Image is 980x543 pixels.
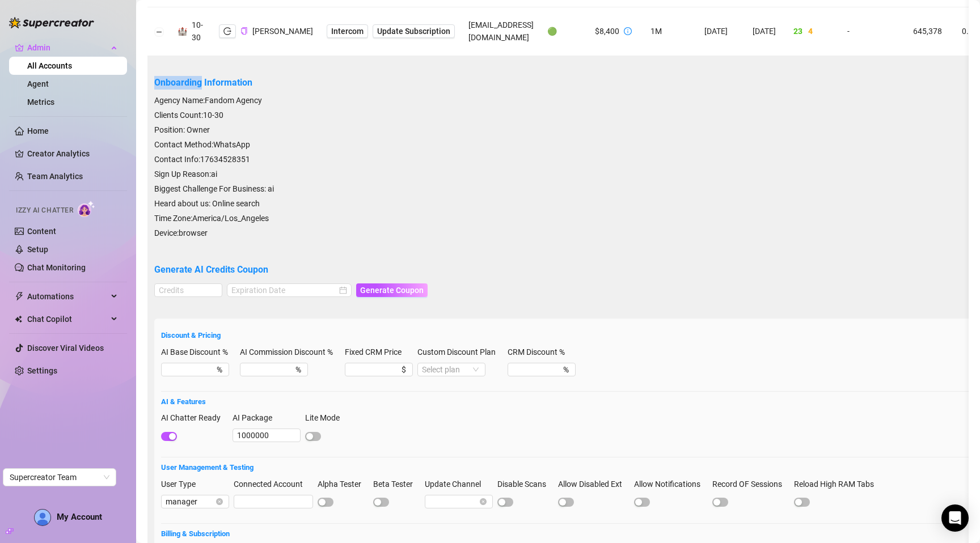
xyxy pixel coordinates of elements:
[15,315,22,323] img: Chat Copilot
[244,363,293,376] input: AI Commission Discount %
[373,498,389,507] button: Beta Tester
[154,169,217,179] span: Sign Up Reason: ai
[794,498,810,507] button: Reload High RAM Tabs
[27,310,108,328] span: Chat Copilot
[847,27,850,36] span: -
[192,19,205,44] div: 10-30
[154,111,223,120] span: Clients Count: 10-30
[327,24,368,38] a: Intercom
[233,412,280,424] label: AI Package
[417,346,503,358] label: Custom Discount Plan
[6,527,14,535] span: build
[508,346,572,358] label: CRM Discount %
[634,498,650,507] button: Allow Notifications
[793,27,802,36] span: 23
[231,284,337,296] input: Expiration Date
[154,155,250,164] span: Contact Info: 17634528351
[962,27,979,36] span: 0.1%
[331,25,364,37] span: Intercom
[360,286,424,295] span: Generate Coupon
[373,24,455,38] button: Update Subscription
[558,498,574,507] button: Allow Disabled Ext
[27,97,54,107] a: Metrics
[595,25,619,37] div: $8,400
[9,17,94,28] img: logo-BBDzfeDw.svg
[223,27,231,35] span: logout
[161,346,235,358] label: AI Base Discount %
[252,27,313,36] span: [PERSON_NAME]
[634,478,708,490] label: Allow Notifications
[27,61,72,70] a: All Accounts
[746,7,787,56] td: [DATE]
[27,172,83,181] a: Team Analytics
[166,495,225,508] span: manager
[234,478,310,490] label: Connected Account
[57,512,102,522] span: My Account
[10,469,109,486] span: Supercreator Team
[305,412,347,424] label: Lite Mode
[349,363,399,376] input: Fixed CRM Price
[318,478,369,490] label: Alpha Tester
[219,24,236,38] button: logout
[166,363,214,376] input: AI Base Discount %
[644,7,698,56] td: 1M
[512,363,561,376] input: CRM Discount %
[345,346,409,358] label: Fixed CRM Price
[462,7,540,56] td: [EMAIL_ADDRESS][DOMAIN_NAME]
[161,478,203,490] label: User Type
[240,27,248,35] span: copy
[808,27,813,36] span: 4
[356,283,428,297] button: Generate Coupon
[558,478,630,490] label: Allow Disabled Ext
[154,184,274,193] span: Biggest Challenge For Business: ai
[240,27,248,36] button: Copy Account UID
[27,79,49,88] a: Agent
[216,498,223,505] span: close-circle
[234,495,313,508] input: Connected Account
[27,39,108,57] span: Admin
[480,498,487,505] span: close-circle
[16,205,73,216] span: Izzy AI Chatter
[154,214,269,223] span: Time Zone: America/Los_Angeles
[155,284,222,296] input: Credits
[233,429,301,442] input: AI Package
[27,263,86,272] a: Chat Monitoring
[712,478,789,490] label: Record OF Sessions
[154,228,208,237] span: Device: browser
[15,292,24,301] span: thunderbolt
[15,43,24,52] span: crown
[178,25,187,37] div: 🏰
[497,498,513,507] button: Disable Scans
[27,245,48,254] a: Setup
[794,478,881,490] label: Reload High RAM Tabs
[547,27,557,36] span: 🟢
[27,126,49,135] a: Home
[78,201,95,217] img: AI Chatter
[154,199,260,208] span: Heard about us: Online search
[497,478,554,490] label: Disable Scans
[161,412,228,424] label: AI Chatter Ready
[154,125,210,134] span: Position: Owner
[712,498,728,507] button: Record OF Sessions
[154,96,262,105] span: Agency Name: Fandom Agency
[624,27,632,35] span: info-circle
[154,140,250,149] span: Contact Method: WhatsApp
[155,28,164,37] button: Collapse row
[698,7,746,56] td: [DATE]
[941,504,969,532] div: Open Intercom Messenger
[305,432,321,441] button: Lite Mode
[27,145,118,163] a: Creator Analytics
[27,343,104,353] a: Discover Viral Videos
[27,287,108,306] span: Automations
[35,510,50,525] img: AD_cMMTxCeTpmN1d5MnKJ1j-_uXZCpTKapSSqNGg4PyXtR_tCW7gZXTNmFz2tpVv9LSyNV7ff1CaS4f4q0HLYKULQOwoM5GQR...
[27,366,57,375] a: Settings
[373,478,420,490] label: Beta Tester
[913,27,942,36] span: 645,378
[377,27,450,36] span: Update Subscription
[161,432,177,441] button: AI Chatter Ready
[425,478,488,490] label: Update Channel
[240,346,340,358] label: AI Commission Discount %
[318,498,333,507] button: Alpha Tester
[27,227,56,236] a: Content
